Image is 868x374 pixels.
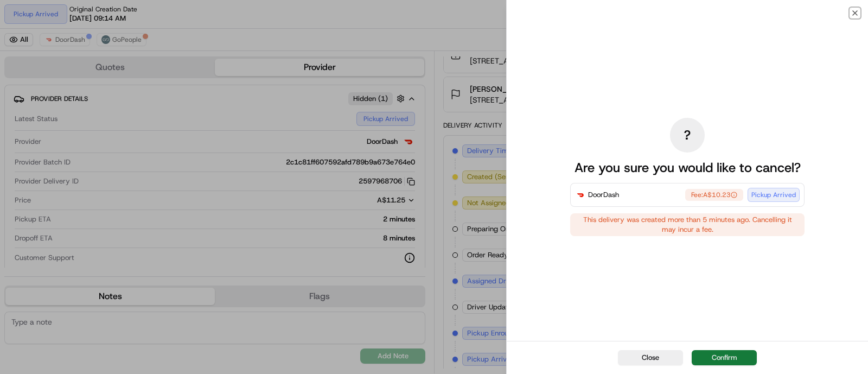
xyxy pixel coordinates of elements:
div: ? [670,118,705,153]
span: DoorDash [588,189,619,200]
p: Are you sure you would like to cancel? [575,159,801,176]
img: DoorDash [575,189,586,200]
div: Fee: A$10.23 [685,189,743,201]
button: DoorDashDoorDashPickup Arrived [685,189,743,201]
button: Confirm [692,350,757,365]
div: This delivery was created more than 5 minutes ago. Cancelling it may incur a fee. [570,213,805,236]
button: Close [618,350,683,365]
